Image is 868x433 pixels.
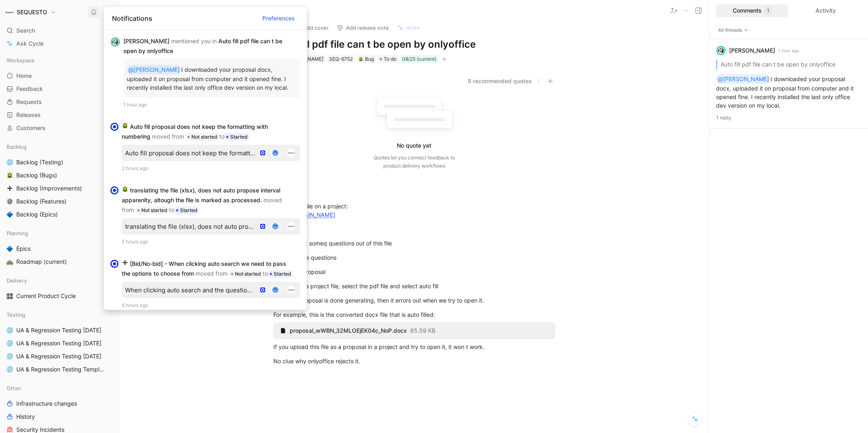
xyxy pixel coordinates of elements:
img: logo [287,222,295,230]
span: Preferences [262,13,295,23]
div: translating the file (xlsx), does not auto propose interval apparenlty, altough the file is marke... [125,222,255,230]
span: moved from [122,197,282,213]
span: moved from [152,133,184,140]
img: 🪲 [122,186,128,192]
img: avatar [273,150,277,155]
div: Not started [136,206,169,214]
div: Started [268,270,293,278]
img: avatar [273,224,277,228]
div: 🪲translating the file (xlsx), does not auto propose interval apparenlty, altough the file is mark... [104,179,307,252]
div: Auto fill proposal does not keep the formatting with numbering [125,149,255,157]
p: I downloaded your proposal docx, uploaded it on proposal from computer and it opened fine. I rece... [127,62,297,94]
img: logo [287,286,295,294]
img: ➕ [122,259,128,266]
div: 6 hours ago [122,301,300,309]
div: When clicking auto search and the question is a multiple choice type of question then we need to ... [125,286,255,294]
span: mentioned you in [171,38,217,44]
div: 🪲Auto fill proposal does not keep the formatting with numbering moved from Not startedtoStartedAu... [104,115,307,179]
img: logo [287,149,295,157]
span: to [263,270,268,277]
div: avatar[PERSON_NAME] mentioned you in Auto fill pdf file can t be open by onlyoffice@[PERSON_NAME]... [104,30,307,115]
span: to [219,133,224,140]
div: Not started [186,133,219,141]
button: Auto fill proposal does not keep the formatting with numberingavatarlogo [122,145,300,161]
button: When clicking auto search and the question is a multiple choice type of question then we need to ... [122,282,300,298]
button: Preferences [259,11,299,24]
div: Started [224,133,249,141]
div: Started [174,206,199,214]
span: to [169,206,174,213]
div: [PERSON_NAME] Auto fill pdf file can t be open by onlyoffice [123,36,294,56]
div: 2 hours ago [122,164,300,172]
div: 5 hours ago [122,238,300,246]
img: 🪲 [122,122,128,129]
div: [Bid/No-bid] - When clicking auto search we need to pass the options to choose from [122,259,294,278]
img: avatar [273,287,277,292]
div: Not started [229,270,263,278]
span: Notifications [112,13,152,23]
img: avatar [112,38,119,46]
button: translating the file (xlsx), does not auto propose interval apparenlty, altough the file is marke... [122,218,300,234]
div: translating the file (xlsx), does not auto propose interval apparenlty, altough the file is marke... [122,186,294,215]
div: 1 hour ago [123,101,300,109]
div: Auto fill proposal does not keep the formatting with numbering [122,122,294,141]
div: ➕[Bid/No-bid] - When clicking auto search we need to pass the options to choose from moved from N... [104,252,307,316]
span: moved from [196,270,228,277]
div: @[PERSON_NAME] [128,65,180,75]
